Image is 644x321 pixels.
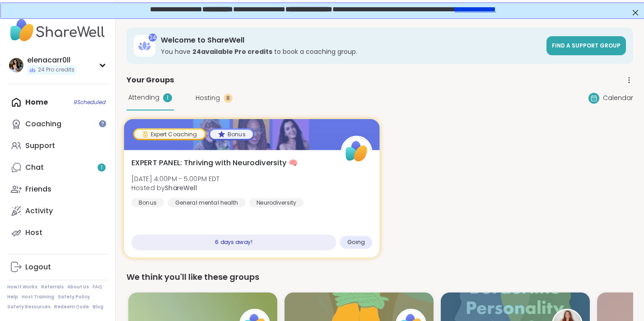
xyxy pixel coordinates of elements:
img: ShareWell [342,137,371,166]
a: Coaching [7,113,108,135]
span: Calendar [603,93,633,103]
span: Attending [128,93,159,102]
a: Support [7,135,108,157]
div: Friends [25,184,51,194]
div: Chat [25,163,44,172]
div: Host [25,228,42,238]
a: Blog [93,304,103,310]
div: 6 days away! [131,235,336,250]
b: 24 available Pro credit s [192,47,272,56]
span: EXPERT PANEL: Thriving with Neurodiversity 🧠 [131,158,298,168]
div: Coaching [25,119,61,129]
span: Find a support group [552,42,621,49]
b: ShareWell [165,183,196,192]
a: Help [7,294,18,300]
a: Safety Resources [7,304,51,310]
a: Host Training [22,294,54,300]
div: Support [25,141,55,151]
div: We think you'll like these groups [126,271,633,283]
span: Hosted by [131,183,220,192]
div: Activity [25,206,53,216]
a: Redeem Code [54,304,89,310]
div: 24 [149,34,157,42]
a: How It Works [7,284,37,290]
div: Bonus [210,129,253,139]
a: Safety Policy [58,294,90,300]
span: Going [347,239,365,246]
a: About Us [67,284,89,290]
a: Host [7,222,108,244]
a: FAQ [93,284,102,290]
span: 24 Pro credits [38,66,75,74]
a: Find a support group [546,36,626,55]
span: Hosting [196,93,220,103]
iframe: Spotlight [99,120,106,127]
span: 1 [101,164,103,172]
div: Logout [25,262,51,272]
a: Activity [7,200,108,222]
div: Bonus [131,198,164,207]
a: Friends [7,178,108,200]
img: ShareWell Nav Logo [7,14,108,46]
div: Neurodiversity [249,198,303,207]
span: Your Groups [126,75,174,86]
div: 1 [163,93,172,102]
div: elenacarr0ll [27,55,76,65]
div: Expert Coaching [135,129,205,139]
a: Chat1 [7,157,108,178]
a: Referrals [41,284,64,290]
div: General mental health [168,198,245,207]
div: 8 [224,94,233,103]
h3: Welcome to ShareWell [161,35,541,45]
h3: You have to book a coaching group. [161,47,541,56]
img: elenacarr0ll [9,58,23,72]
a: Logout [7,256,108,278]
span: [DATE] 4:00PM - 5:00PM EDT [131,174,220,183]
